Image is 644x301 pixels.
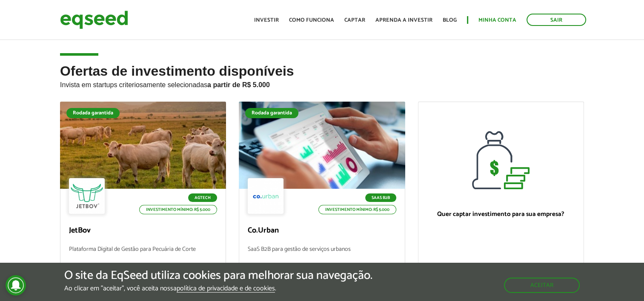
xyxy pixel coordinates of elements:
p: Plataforma Digital de Gestão para Pecuária de Corte [69,246,217,264]
h2: Ofertas de investimento disponíveis [60,64,584,102]
p: JetBov [69,226,217,236]
p: Investimento mínimo: R$ 5.000 [139,205,217,214]
p: Agtech [188,193,217,202]
p: Quer captar investimento para sua empresa? [427,210,575,218]
a: política de privacidade e de cookies [177,285,275,292]
p: SaaS B2B [365,193,396,202]
p: Invista em startups criteriosamente selecionadas [60,79,584,89]
a: Aprenda a investir [375,17,432,23]
div: Rodada garantida [66,108,120,118]
a: Sair [527,14,586,26]
p: Co.Urban [248,226,396,236]
h5: O site da EqSeed utiliza cookies para melhorar sua navegação. [64,269,372,282]
button: Aceitar [504,278,580,293]
strong: a partir de R$ 5.000 [207,81,270,88]
img: EqSeed [60,9,128,31]
p: SaaS B2B para gestão de serviços urbanos [248,246,396,264]
div: Rodada garantida [245,108,298,118]
p: Investimento mínimo: R$ 5.000 [318,205,396,214]
a: Investir [254,17,279,23]
a: Como funciona [289,17,334,23]
a: Minha conta [478,17,516,23]
a: Captar [344,17,365,23]
a: Blog [443,17,457,23]
p: Ao clicar em "aceitar", você aceita nossa . [64,284,372,292]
